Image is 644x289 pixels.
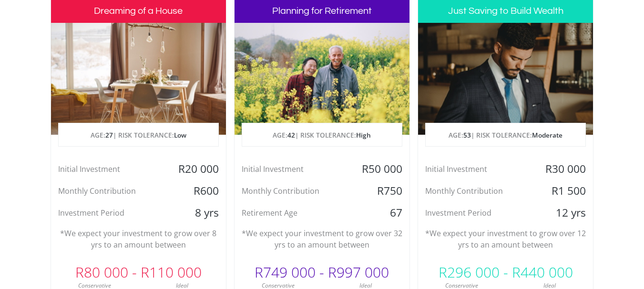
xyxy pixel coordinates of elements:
span: Moderate [532,130,562,140]
div: 67 [351,206,409,220]
div: Monthly Contribution [418,184,535,198]
div: Investment Period [418,206,535,220]
span: 53 [463,130,471,140]
div: Monthly Contribution [235,184,351,198]
div: Initial Investment [235,162,351,176]
div: Investment Period [51,206,168,220]
span: Low [174,130,186,140]
div: Initial Investment [418,162,535,176]
span: 42 [287,130,295,140]
span: 27 [105,130,113,140]
div: R600 [167,184,225,198]
div: Initial Investment [51,162,168,176]
p: AGE: | RISK TOLERANCE: [242,123,402,147]
p: *We expect your investment to grow over 12 yrs to an amount between [425,228,586,250]
div: R50 000 [351,162,409,176]
div: R749 000 - R997 000 [235,258,409,287]
div: R30 000 [535,162,593,176]
div: R1 500 [535,184,593,198]
div: R750 [351,184,409,198]
div: 12 yrs [535,206,593,220]
p: *We expect your investment to grow over 8 yrs to an amount between [58,228,219,250]
div: R20 000 [167,162,225,176]
span: High [356,130,371,140]
p: AGE: | RISK TOLERANCE: [59,123,218,147]
div: R80 000 - R110 000 [51,258,226,287]
p: *We expect your investment to grow over 32 yrs to an amount between [242,228,402,250]
div: Monthly Contribution [51,184,168,198]
div: 8 yrs [167,206,225,220]
p: AGE: | RISK TOLERANCE: [426,123,585,147]
div: Retirement Age [235,206,351,220]
div: R296 000 - R440 000 [418,258,593,287]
